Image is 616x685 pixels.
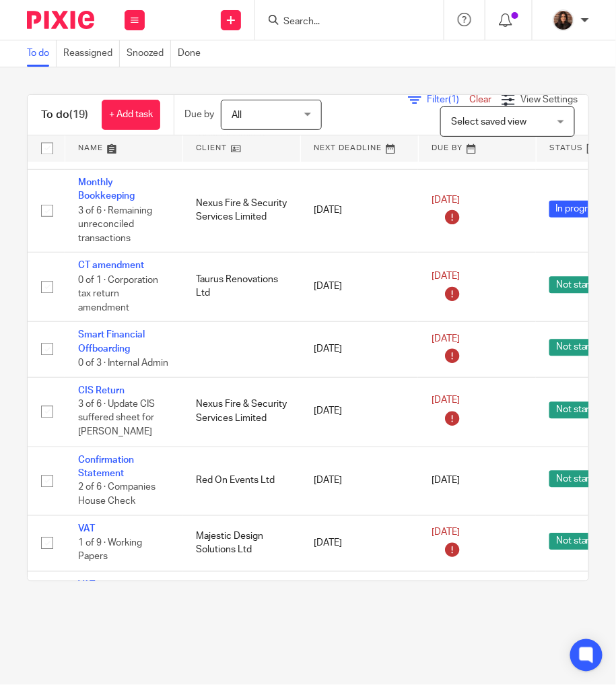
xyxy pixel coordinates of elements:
[549,402,611,419] span: Not started
[469,95,491,104] a: Clear
[78,261,144,271] a: CT amendment
[78,539,142,562] span: 1 of 9 · Working Papers
[432,195,460,205] span: [DATE]
[78,206,152,243] span: 3 of 6 · Remaining unreconciled transactions
[182,516,300,571] td: Majestic Design Solutions Ltd
[41,108,88,122] h1: To do
[549,339,611,356] span: Not started
[102,100,160,130] a: + Add task
[300,169,418,252] td: [DATE]
[27,11,94,29] img: Pixie
[27,40,57,67] a: To do
[432,476,460,486] span: [DATE]
[448,95,459,104] span: (1)
[282,16,403,28] input: Search
[78,400,155,437] span: 3 of 6 · Update CIS suffered sheet for [PERSON_NAME]
[549,277,611,294] span: Not started
[182,253,300,322] td: Taurus Renovations Ltd
[300,322,418,377] td: [DATE]
[300,571,418,626] td: [DATE]
[520,95,578,104] span: View Settings
[78,275,158,313] span: 0 of 1 · Corporation tax return amendment
[300,377,418,447] td: [DATE]
[78,358,168,368] span: 0 of 3 · Internal Admin
[300,447,418,516] td: [DATE]
[182,447,300,516] td: Red On Events Ltd
[432,271,460,281] span: [DATE]
[432,396,460,405] span: [DATE]
[182,571,300,626] td: Msms Construction Ltd
[184,108,214,121] p: Due by
[78,581,95,590] a: VAT
[63,40,120,67] a: Reassigned
[432,334,460,344] span: [DATE]
[78,456,134,479] a: Confirmation Statement
[182,377,300,447] td: Nexus Fire & Security Services Limited
[178,40,207,67] a: Done
[78,387,125,396] a: CIS Return
[182,169,300,252] td: Nexus Fire & Security Services Limited
[427,95,469,104] span: Filter
[232,110,242,120] span: All
[78,178,135,201] a: Monthly Bookkeeping
[432,528,460,537] span: [DATE]
[127,40,171,67] a: Snoozed
[78,483,156,507] span: 2 of 6 · Companies House Check
[553,9,574,31] img: Headshot.jpg
[300,516,418,571] td: [DATE]
[78,525,95,534] a: VAT
[69,109,88,120] span: (19)
[549,471,611,488] span: Not started
[78,331,145,354] a: Smart Financial Offboarding
[300,253,418,322] td: [DATE]
[549,533,611,550] span: Not started
[549,201,610,218] span: In progress
[451,117,526,127] span: Select saved view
